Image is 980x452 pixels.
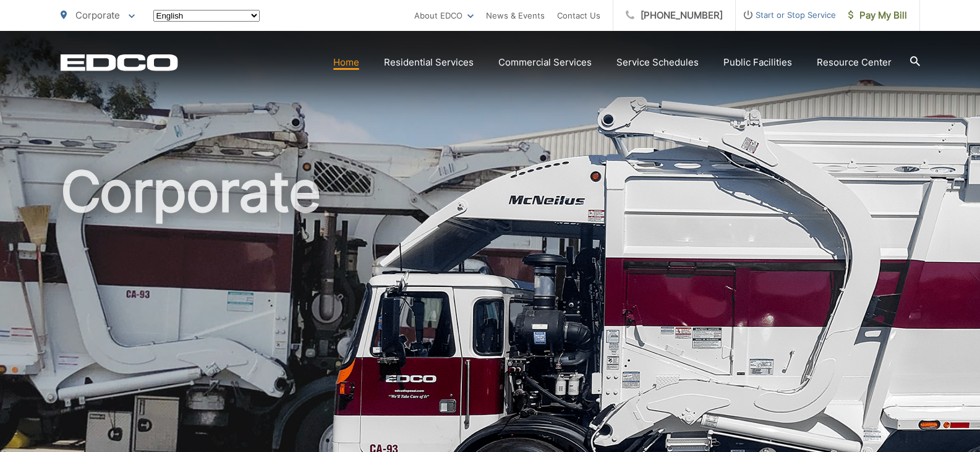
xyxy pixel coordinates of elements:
[75,9,120,21] span: Corporate
[498,55,592,70] a: Commercial Services
[616,55,699,70] a: Service Schedules
[723,55,792,70] a: Public Facilities
[153,10,260,22] select: Select a language
[414,8,474,23] a: About EDCO
[848,8,907,23] span: Pay My Bill
[817,55,892,70] a: Resource Center
[557,8,600,23] a: Contact Us
[486,8,545,23] a: News & Events
[384,55,474,70] a: Residential Services
[61,54,178,71] a: EDCD logo. Return to the homepage.
[333,55,359,70] a: Home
